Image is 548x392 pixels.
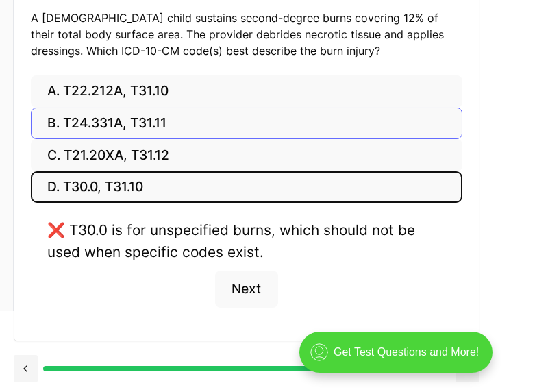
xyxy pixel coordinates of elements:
button: A. T22.212A, T31.10 [31,75,462,108]
button: D. T30.0, T31.10 [31,171,462,204]
button: Next [215,271,277,308]
button: C. T21.20XA, T31.12 [31,139,462,171]
div: ❌ T30.0 is for unspecified burns, which should not be used when specific codes exist. [47,219,446,262]
button: B. T24.331A, T31.11 [31,108,462,140]
p: A [DEMOGRAPHIC_DATA] child sustains second-degree burns covering 12% of their total body surface ... [31,10,462,59]
iframe: portal-trigger [288,325,548,392]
